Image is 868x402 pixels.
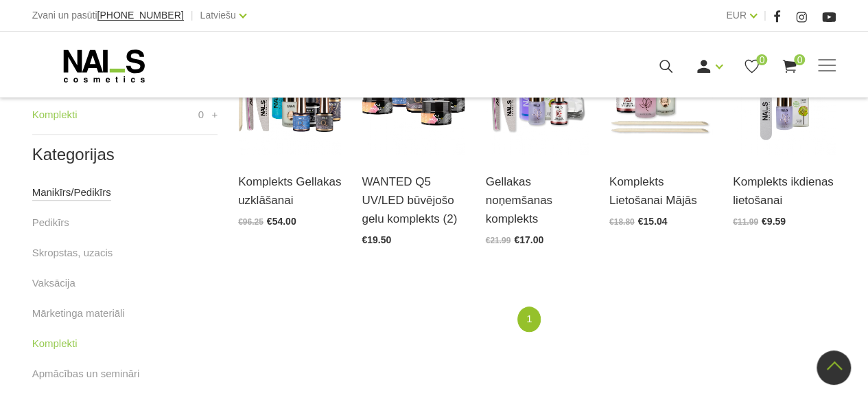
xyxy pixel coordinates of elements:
a: Manikīrs/Pedikīrs [32,184,111,201]
a: Skropstas, uzacis [32,245,113,261]
a: Pedikīrs [32,214,69,231]
a: Mārketinga materiāli [32,305,125,322]
a: Komplekts ikdienas lietošanai [733,172,836,210]
a: Apmācības un semināri [32,366,140,382]
span: 0 [198,107,204,123]
a: + [211,107,218,123]
a: Komplekts Lietošanai Mājās [609,172,712,210]
span: | [764,7,766,24]
a: Vaksācija [32,275,75,291]
a: Komplekti [32,107,78,123]
span: €9.59 [762,216,786,227]
span: €18.80 [609,217,635,227]
div: Zvani un pasūti [32,7,184,24]
span: €21.99 [486,236,511,245]
a: EUR [726,7,747,23]
a: [PHONE_NUMBER] [97,10,184,21]
a: Gellakas noņemšanas komplekts [486,172,589,229]
a: Latviešu [200,7,236,23]
nav: catalog-product-list [238,306,836,332]
a: Komplekts Gellakas uzklāšanai [238,172,341,210]
span: €17.00 [514,234,543,245]
a: 0 [743,58,760,75]
span: €11.99 [733,217,758,227]
span: €96.25 [238,217,263,227]
span: €15.04 [638,216,668,227]
span: 0 [794,54,805,65]
span: 0 [756,54,767,65]
span: €19.50 [362,234,391,245]
span: | [191,7,193,24]
a: WANTED Q5 UV/LED būvējošo gelu komplekts (2) [362,172,465,229]
a: 1 [517,306,541,332]
h2: Kategorijas [32,146,218,164]
a: Komplekti [32,335,78,352]
span: €54.00 [267,216,296,227]
span: [PHONE_NUMBER] [97,10,184,21]
a: 0 [781,58,798,75]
